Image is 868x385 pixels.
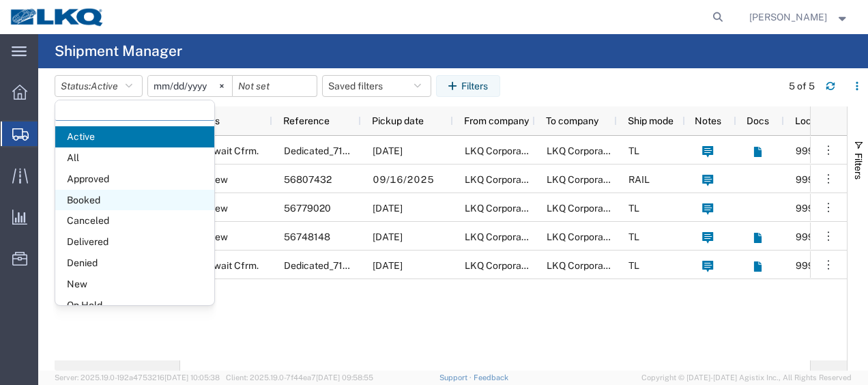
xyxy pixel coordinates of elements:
[439,373,474,382] a: Support
[547,145,620,156] span: LKQ Corporation
[284,260,431,271] span: Dedicated_7100_1635_Eng Trans
[233,76,317,96] input: Not set
[55,231,214,253] span: Delivered
[91,81,118,91] span: Active
[55,190,214,211] span: Booked
[695,115,721,126] span: Notes
[373,231,403,242] span: 09/17/2025
[226,373,373,382] span: Client: 2025.19.0-7f44ea7
[547,174,620,185] span: LKQ Corporation
[55,147,214,169] span: All
[747,115,769,126] span: Docs
[207,223,228,251] span: New
[628,260,639,271] span: TL
[789,79,815,94] div: 5 of 5
[55,295,214,316] span: On Hold
[749,10,827,25] span: Robert Benette
[465,260,538,271] span: LKQ Corporation
[55,75,143,97] button: Status:Active
[55,210,214,231] span: Canceled
[283,115,330,126] span: Reference
[465,231,538,242] span: LKQ Corporation
[628,174,650,185] span: RAIL
[373,145,403,156] span: 10/20/2025
[55,274,214,295] span: New
[55,34,182,68] h4: Shipment Manager
[372,115,424,126] span: Pickup date
[207,251,259,280] span: Await Cfrm.
[55,126,214,147] span: Active
[547,203,620,214] span: LKQ Corporation
[55,253,214,274] span: Denied
[207,137,259,165] span: Await Cfrm.
[373,260,403,271] span: 09/29/2025
[465,145,538,156] span: LKQ Corporation
[465,203,538,214] span: LKQ Corporation
[547,231,620,242] span: LKQ Corporation
[322,75,431,97] button: Saved filters
[316,373,373,382] span: [DATE] 09:58:55
[853,153,864,180] span: Filters
[55,373,220,382] span: Server: 2025.19.0-192a4753216
[164,373,220,382] span: [DATE] 10:05:38
[207,194,228,223] span: New
[628,115,674,126] span: Ship mode
[373,174,434,185] span: 09/16/2025
[465,174,538,185] span: LKQ Corporation
[284,231,330,242] span: 56748148
[628,145,639,156] span: TL
[546,115,598,126] span: To company
[207,165,228,194] span: New
[55,169,214,190] span: Approved
[641,372,852,384] span: Copyright © [DATE]-[DATE] Agistix Inc., All Rights Reserved
[436,75,500,97] button: Filters
[474,373,508,382] a: Feedback
[284,174,332,185] span: 56807432
[628,203,639,214] span: TL
[795,115,833,126] span: Location
[284,145,431,156] span: Dedicated_7100_1635_Eng Trans
[148,76,232,96] input: Not set
[749,9,850,25] button: [PERSON_NAME]
[373,203,403,214] span: 09/18/2025
[284,203,331,214] span: 56779020
[10,7,105,27] img: logo
[464,115,529,126] span: From company
[628,231,639,242] span: TL
[547,260,620,271] span: LKQ Corporation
